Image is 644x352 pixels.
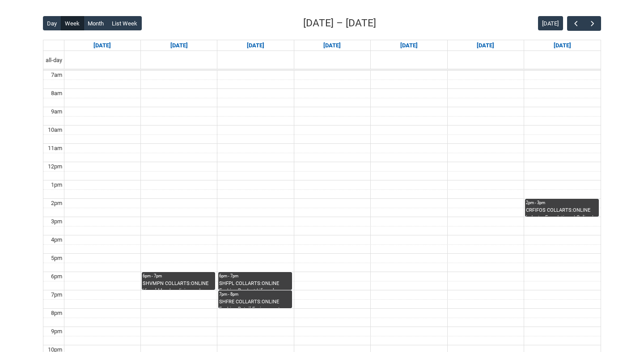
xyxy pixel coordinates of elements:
div: SHFRE COLLARTS:ONLINE Fashion Retail Environments STAGE 2 | Online [219,298,291,308]
h2: [DATE] – [DATE] [303,16,376,31]
button: Next Week [584,16,601,31]
div: 11am [46,144,64,153]
div: SHVMPN COLLARTS:ONLINE Visual Merchandising and Productive Narratives | Online | [PERSON_NAME] [143,280,214,290]
div: CRFIFOS COLLARTS:ONLINE Industry Foundations | Online | [PERSON_NAME] [526,207,598,217]
button: Week [61,16,84,30]
a: Go to September 16, 2025 [245,40,266,51]
button: Day [43,16,61,30]
div: 8am [49,89,64,98]
div: 9pm [49,327,64,336]
div: 2pm [49,199,64,208]
div: 6pm - 7pm [143,273,214,279]
div: 10am [46,126,64,134]
a: Go to September 19, 2025 [475,40,496,51]
div: 12pm [46,162,64,171]
a: Go to September 14, 2025 [92,40,113,51]
div: 2pm - 3pm [526,200,598,206]
a: Go to September 20, 2025 [552,40,573,51]
a: Go to September 18, 2025 [398,40,419,51]
div: 4pm [49,235,64,244]
a: Go to September 15, 2025 [169,40,190,51]
div: 6pm - 7pm [219,273,291,279]
div: 5pm [49,254,64,263]
span: all-day [44,56,64,65]
div: 9am [49,107,64,116]
div: SHFPL COLLARTS:ONLINE Fashion Product Lifecycle STAGE 2 | Online | [PERSON_NAME] [219,280,291,290]
div: 7pm - 8pm [219,291,291,298]
div: 7pm [49,290,64,299]
button: Month [84,16,108,30]
a: Go to September 17, 2025 [322,40,343,51]
button: List Week [108,16,142,30]
div: 8pm [49,309,64,318]
div: 1pm [49,180,64,189]
div: 7am [49,71,64,80]
button: [DATE] [538,16,563,30]
div: 6pm [49,272,64,281]
button: Previous Week [567,16,584,31]
div: 3pm [49,217,64,226]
